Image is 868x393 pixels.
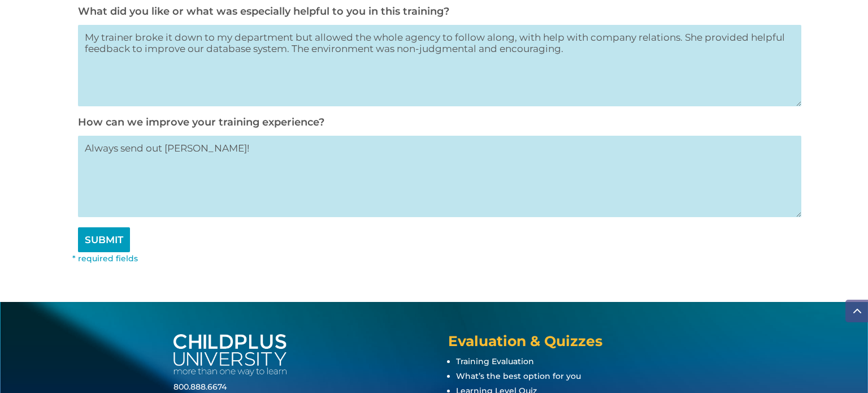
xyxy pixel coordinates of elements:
a: 800.888.6674 [173,382,227,392]
h4: Evaluation & Quizzes [448,334,694,354]
img: white-cpu-wordmark [173,334,287,377]
a: What’s the best option for you [456,371,581,381]
label: What did you like or what was especially helpful to you in this training? [78,5,449,18]
textarea: To enrich screen reader interactions, please activate Accessibility in Grammarly extension settings [78,25,801,106]
label: How can we improve your training experience? [78,116,324,128]
textarea: To enrich screen reader interactions, please activate Accessibility in Grammarly extension settings [78,136,801,217]
font: * required fields [72,253,138,264]
input: SUBMIT [78,227,130,252]
a: Training Evaluation [456,356,534,366]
